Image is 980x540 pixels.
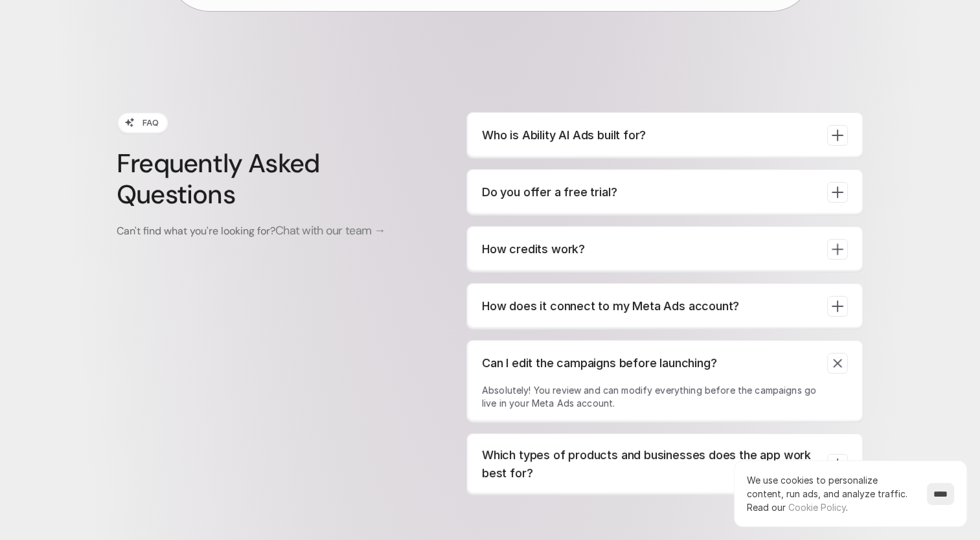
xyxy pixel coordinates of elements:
[117,148,415,210] h3: Frequently Asked Questions
[747,502,848,513] span: Read our .
[482,446,817,482] p: Which types of products and businesses does the app work best for?
[482,354,817,372] p: Can I edit the campaigns before launching?
[482,126,817,144] p: Who is Ability AI Ads built for?
[482,297,817,315] p: How does it connect to my Meta Ads account?
[482,384,827,410] p: Absolutely! You review and can modify everything before the campaigns go live in your Meta Ads ac...
[275,224,385,238] a: Chat with our team →
[788,502,846,513] a: Cookie Policy
[117,223,415,239] p: Can't find what you're looking for?
[142,116,159,129] p: FAQ
[275,223,385,238] span: Chat with our team →
[482,183,817,201] p: Do you offer a free trial?
[482,240,817,258] p: How credits work?
[747,473,914,514] p: We use cookies to personalize content, run ads, and analyze traffic.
